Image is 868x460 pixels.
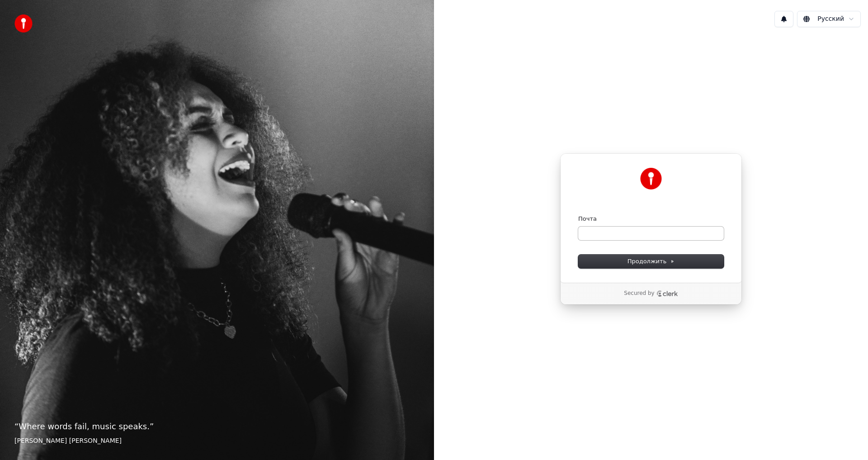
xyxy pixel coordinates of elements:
span: Продолжить [627,257,675,266]
a: Clerk logo [656,290,678,297]
button: Продолжить [578,255,724,268]
img: youka [14,14,33,33]
img: Youka [640,168,662,190]
footer: [PERSON_NAME] [PERSON_NAME] [14,436,420,446]
label: Почта [578,215,597,223]
p: Secured by [624,290,654,297]
p: “ Where words fail, music speaks. ” [14,420,420,433]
